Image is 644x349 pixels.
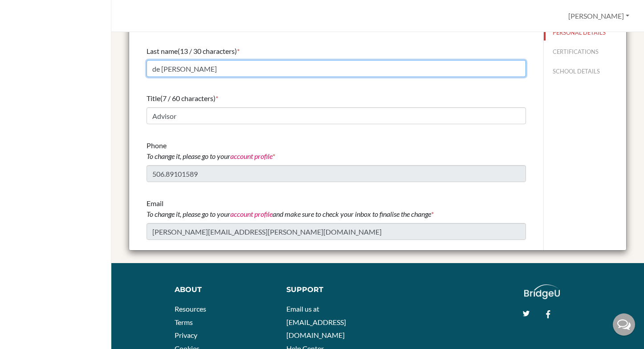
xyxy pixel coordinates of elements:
[147,94,160,102] span: Title
[564,8,633,24] button: [PERSON_NAME]
[147,199,431,218] span: Email
[147,210,431,218] i: To change it, please go to your and make sure to check your inbox to finalise the change
[175,284,266,295] div: About
[286,284,369,295] div: Support
[175,331,197,339] a: Privacy
[175,318,193,326] a: Terms
[147,141,273,160] span: Phone
[544,44,626,60] button: CERTIFICATIONS
[178,47,237,55] span: (13 / 30 characters)
[20,6,39,14] span: Help
[286,304,346,339] a: Email us at [EMAIL_ADDRESS][DOMAIN_NAME]
[544,64,626,79] button: SCHOOL DETAILS
[230,152,273,160] a: account profile
[175,304,206,313] a: Resources
[147,152,273,160] i: To change it, please go to your
[230,210,273,218] a: account profile
[160,94,216,102] span: (7 / 60 characters)
[524,284,560,299] img: logo_white@2x-f4f0deed5e89b7ecb1c2cc34c3e3d731f90f0f143d5ea2071677605dd97b5244.png
[147,47,178,55] span: Last name
[544,25,626,41] button: PERSONAL DETAILS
